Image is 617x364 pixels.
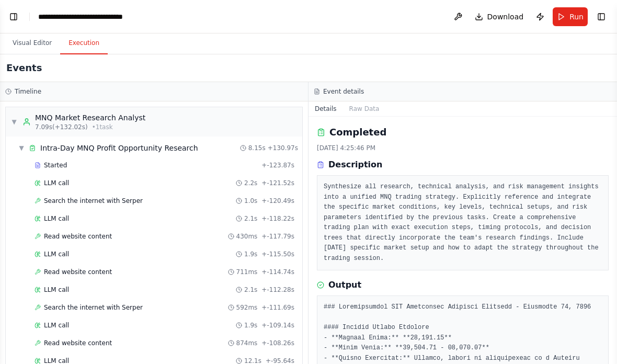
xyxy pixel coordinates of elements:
[553,7,588,26] button: Run
[244,197,257,205] span: 1.0s
[236,268,258,276] span: 711ms
[261,339,294,347] span: + -108.26s
[38,12,123,22] nav: breadcrumb
[92,123,113,131] span: • 1 task
[261,303,294,312] span: + -111.69s
[15,87,41,96] h3: Timeline
[329,125,386,140] h2: Completed
[40,143,198,153] div: Intra-Day MNQ Profit Opportunity Research
[308,101,343,116] button: Details
[261,286,294,294] span: + -112.28s
[236,303,258,312] span: 592ms
[60,32,108,54] button: Execution
[323,87,364,96] h3: Event details
[261,232,294,241] span: + -117.79s
[244,214,257,223] span: 2.1s
[44,197,143,205] span: Search the internet with Serper
[44,214,69,223] span: LLM call
[261,197,294,205] span: + -120.49s
[44,339,112,347] span: Read website content
[18,144,25,152] span: ▼
[248,144,266,152] span: 8.15s
[44,321,69,329] span: LLM call
[236,232,258,241] span: 430ms
[11,118,17,126] span: ▼
[268,144,298,152] span: + 130.97s
[244,286,257,294] span: 2.1s
[244,179,257,187] span: 2.2s
[44,232,112,241] span: Read website content
[471,7,528,26] button: Download
[261,321,294,329] span: + -109.14s
[35,112,145,123] div: MNQ Market Research Analyst
[261,214,294,223] span: + -118.22s
[324,182,602,264] pre: Synthesize all research, technical analysis, and risk management insights into a unified MNQ trad...
[328,158,382,171] h3: Description
[236,339,258,347] span: 874ms
[343,101,386,116] button: Raw Data
[261,179,294,187] span: + -121.52s
[261,268,294,276] span: + -114.74s
[6,9,21,24] button: Show left sidebar
[328,279,361,291] h3: Output
[44,268,112,276] span: Read website content
[35,123,88,131] span: 7.09s (+132.02s)
[261,250,294,258] span: + -115.50s
[569,12,584,22] span: Run
[44,303,143,312] span: Search the internet with Serper
[4,32,60,54] button: Visual Editor
[44,250,69,258] span: LLM call
[244,250,257,258] span: 1.9s
[244,321,257,329] span: 1.9s
[317,144,609,152] div: [DATE] 4:25:46 PM
[6,61,42,75] h2: Events
[44,286,69,294] span: LLM call
[44,179,69,187] span: LLM call
[594,9,609,24] button: Show right sidebar
[261,161,294,169] span: + -123.87s
[44,161,67,169] span: Started
[487,12,524,22] span: Download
